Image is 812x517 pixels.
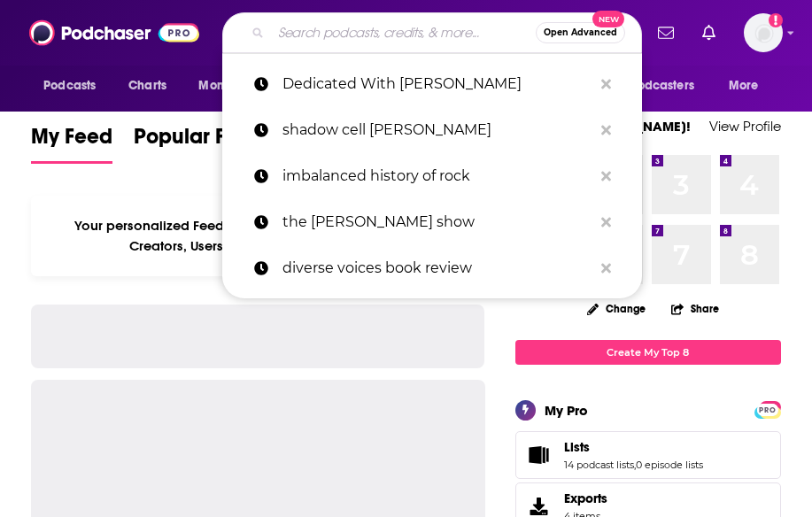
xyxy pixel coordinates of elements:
button: open menu [31,69,119,103]
span: Monitoring [198,73,261,98]
span: Charts [128,73,166,98]
span: Podcasts [43,73,96,98]
button: open menu [716,69,781,103]
a: the [PERSON_NAME] show [222,199,642,245]
div: Your personalized Feed is curated based on the Podcasts, Creators, Users, and Lists that you Follow. [31,196,485,276]
p: diverse voices book review [282,245,592,291]
a: Show notifications dropdown [651,18,681,48]
span: Logged in as LBPublicity2 [744,13,783,52]
a: 14 podcast lists [564,459,634,471]
button: Open AdvancedNew [536,22,625,43]
span: More [729,73,759,98]
button: Show profile menu [744,13,783,52]
p: imbalanced history of rock [282,153,592,199]
a: Show notifications dropdown [695,18,723,48]
span: New [592,11,624,27]
span: Exports [564,490,607,506]
span: Lists [564,439,590,455]
a: Popular Feed [134,123,263,164]
span: Open Advanced [544,28,617,37]
button: Change [576,297,656,320]
img: Podchaser - Follow, Share and Rate Podcasts [29,16,199,50]
span: PRO [757,404,778,417]
a: Dedicated With [PERSON_NAME] [222,61,642,107]
a: PRO [757,402,778,415]
button: open menu [186,69,284,103]
a: shadow cell [PERSON_NAME] [222,107,642,153]
span: Popular Feed [134,123,263,160]
p: Dedicated With Doug Brunt [282,61,592,107]
span: For Podcasters [609,73,694,98]
button: Share [670,291,720,326]
a: Lists [522,443,557,467]
a: 0 episode lists [636,459,703,471]
input: Search podcasts, credits, & more... [271,19,536,47]
a: imbalanced history of rock [222,153,642,199]
a: Charts [117,69,177,103]
a: Lists [564,439,703,455]
p: the willie moore jr. show [282,199,592,245]
a: diverse voices book review [222,245,642,291]
span: Lists [515,431,781,479]
button: open menu [598,69,720,103]
div: My Pro [545,402,588,419]
div: Search podcasts, credits, & more... [222,12,642,53]
svg: Add a profile image [769,13,783,27]
img: User Profile [744,13,783,52]
span: My Feed [31,123,112,160]
span: , [634,459,636,471]
a: View Profile [709,118,781,135]
a: My Feed [31,123,112,164]
p: shadow cell bustamante [282,107,592,153]
a: Create My Top 8 [515,340,781,364]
